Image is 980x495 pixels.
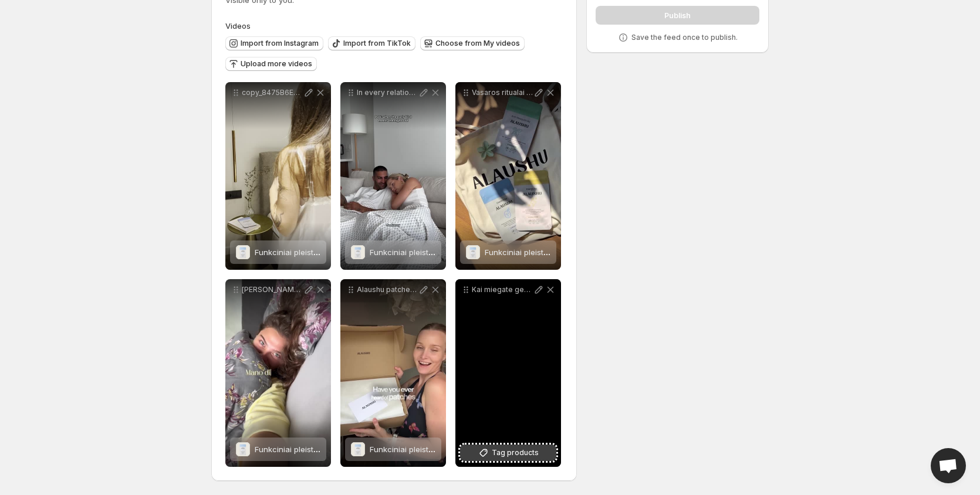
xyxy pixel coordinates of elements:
[340,279,446,467] div: Alaushu patches your ultimate that girl secret for dreamy sleep natural energy boost and keeping ...
[225,57,317,71] button: Upload more videos
[255,445,349,454] span: Funkciniai pleistrai miegui
[225,36,323,50] button: Import from Instagram
[435,39,520,48] span: Choose from My videos
[357,88,418,97] p: In every relationship alaushult funkciniai pleistrai Ramesniam miegui Energijos boostui DANDICOUP...
[242,285,303,294] p: [PERSON_NAME] prasideda nuo kokybiko ramaus miego Bet kartais net ir po jo norisi velnaus postmio...
[225,82,331,270] div: copy_8475B6ED-39B3-4439-B2A6-39D7BBE0041BFunkciniai pleistrai mieguiFunkciniai pleistrai miegui
[236,245,250,259] img: Funkciniai pleistrai miegui
[242,88,303,97] p: copy_8475B6ED-39B3-4439-B2A6-39D7BBE0041B
[455,279,561,467] div: Kai miegate geriau js organizmas suaktyvina DNR ir RNR sintez - btent tuomet vyksta natralus atsi...
[370,247,464,257] span: Funkciniai pleistrai miegui
[370,445,464,454] span: Funkciniai pleistrai miegui
[343,39,411,48] span: Import from TikTok
[225,21,251,30] span: Videos
[328,36,415,50] button: Import from TikTok
[485,247,579,257] span: Funkciniai pleistrai miegui
[466,245,480,259] img: Funkciniai pleistrai miegui
[241,39,319,48] span: Import from Instagram
[472,285,533,294] p: Kai miegate geriau js organizmas suaktyvina DNR ir RNR sintez - btent tuomet vyksta natralus atsi...
[236,442,250,456] img: Funkciniai pleistrai miegui
[455,82,561,270] div: Vasaros ritualai su [GEOGRAPHIC_DATA] Kur rinktumeisi tuFunkciniai pleistrai mieguiFunkciniai ple...
[420,36,525,50] button: Choose from My videos
[351,442,365,456] img: Funkciniai pleistrai miegui
[357,285,418,294] p: Alaushu patches your ultimate that girl secret for dreamy sleep natural energy boost and keeping ...
[631,33,738,42] p: Save the feed once to publish.
[340,82,446,270] div: In every relationship alaushult funkciniai pleistrai Ramesniam miegui Energijos boostui DANDICOUP...
[351,245,365,259] img: Funkciniai pleistrai miegui
[255,247,349,257] span: Funkciniai pleistrai miegui
[225,279,331,467] div: [PERSON_NAME] prasideda nuo kokybiko ramaus miego Bet kartais net ir po jo norisi velnaus postmio...
[931,448,966,483] div: Open chat
[492,447,539,459] span: Tag products
[460,445,556,461] button: Tag products
[472,88,533,97] p: Vasaros ritualai su [GEOGRAPHIC_DATA] Kur rinktumeisi tu
[241,59,312,69] span: Upload more videos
